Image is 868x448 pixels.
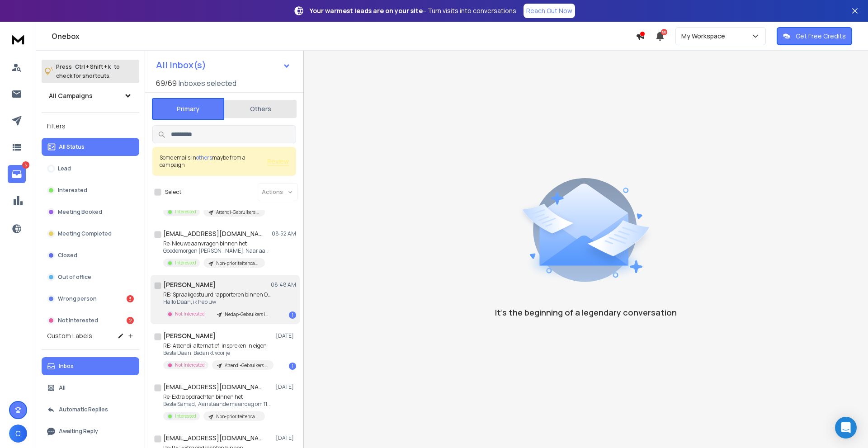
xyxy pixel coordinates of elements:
[276,434,296,442] p: [DATE]
[59,384,66,391] p: All
[42,225,139,243] button: Meeting Completed
[777,27,852,45] button: Get Free Credits
[59,428,98,435] p: Awaiting Reply
[196,154,212,161] span: others
[216,209,259,216] p: Attendi-Gebruikers | September + Oktober 2025
[42,422,139,440] button: Awaiting Reply
[42,181,139,199] button: Interested
[216,413,259,420] p: Non-prioriteitencampagne Hele Dag | Eleads
[796,32,846,41] p: Get Free Credits
[9,31,27,47] img: logo
[310,6,516,15] p: – Turn visits into conversations
[526,6,572,15] p: Reach Out Now
[175,208,196,215] p: Interested
[47,331,92,340] h3: Custom Labels
[58,295,97,302] p: Wrong person
[42,290,139,308] button: Wrong person3
[42,138,139,156] button: All Status
[661,29,667,35] span: 50
[127,317,134,324] div: 2
[175,362,205,368] p: Not Interested
[22,161,29,169] p: 5
[56,62,120,80] p: Press to check for shortcuts.
[9,424,27,443] button: C
[179,78,236,89] h3: Inboxes selected
[165,189,181,196] label: Select
[310,6,423,15] strong: Your warmest leads are on your site
[42,160,139,178] button: Lead
[42,203,139,221] button: Meeting Booked
[42,311,139,330] button: Not Interested2
[524,4,575,18] a: Reach Out Now
[163,240,272,247] p: Re: Nieuwe aanvragen binnen het
[276,332,296,340] p: [DATE]
[58,187,87,194] p: Interested
[835,417,857,439] div: Open Intercom Messenger
[175,259,196,266] p: Interested
[175,311,205,317] p: Not Interested
[52,31,636,42] h1: Onebox
[163,247,272,255] p: Goedemorgen [PERSON_NAME], Naar aanleiding van jouw
[58,274,91,281] p: Out of office
[8,165,26,183] a: 5
[271,281,296,288] p: 08:48 AM
[74,61,112,72] span: Ctrl + Shift + k
[58,230,112,237] p: Meeting Completed
[58,208,102,216] p: Meeting Booked
[156,78,177,89] span: 69 / 69
[42,87,139,105] button: All Campaigns
[163,298,272,306] p: Hallo Daan, ik heb uw
[163,393,272,401] p: Re: Extra opdrachten binnen het
[289,311,296,319] div: 1
[59,143,85,151] p: All Status
[289,363,296,370] div: 1
[127,295,134,302] div: 3
[163,349,272,357] p: Beste Daan, Bedankt voor je
[681,32,729,41] p: My Workspace
[272,230,296,237] p: 08:52 AM
[163,382,263,391] h1: [EMAIL_ADDRESS][DOMAIN_NAME]
[156,61,206,70] h1: All Inbox(s)
[59,363,74,370] p: Inbox
[59,406,108,413] p: Automatic Replies
[225,311,268,318] p: Nedap-Gebruikers | September + Oktober 2025
[163,280,216,289] h1: [PERSON_NAME]
[267,157,289,166] button: Review
[49,91,93,100] h1: All Campaigns
[276,383,296,391] p: [DATE]
[160,154,267,169] div: Some emails in maybe from a campaign
[58,252,77,259] p: Closed
[163,434,263,443] h1: [EMAIL_ADDRESS][DOMAIN_NAME]
[163,342,272,349] p: RE: Attendi-alternatief: inspreken in eigen
[163,331,216,340] h1: [PERSON_NAME]
[149,56,298,74] button: All Inbox(s)
[495,306,677,319] p: It’s the beginning of a legendary conversation
[163,229,263,238] h1: [EMAIL_ADDRESS][DOMAIN_NAME]
[58,317,98,324] p: Not Interested
[42,379,139,397] button: All
[163,291,272,298] p: RE: Spraakgestuurd rapporteren binnen Ons®
[224,99,297,119] button: Others
[42,120,139,132] h3: Filters
[175,413,196,420] p: Interested
[58,165,71,172] p: Lead
[42,401,139,419] button: Automatic Replies
[42,246,139,264] button: Closed
[225,362,268,369] p: Attendi-Gebruikers | September + Oktober 2025
[216,260,259,267] p: Non-prioriteitencampagne Hele Dag | Eleads
[42,357,139,375] button: Inbox
[163,401,272,408] p: Beste Samad, Aanstaande maandag om 11.30
[42,268,139,286] button: Out of office
[152,98,224,120] button: Primary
